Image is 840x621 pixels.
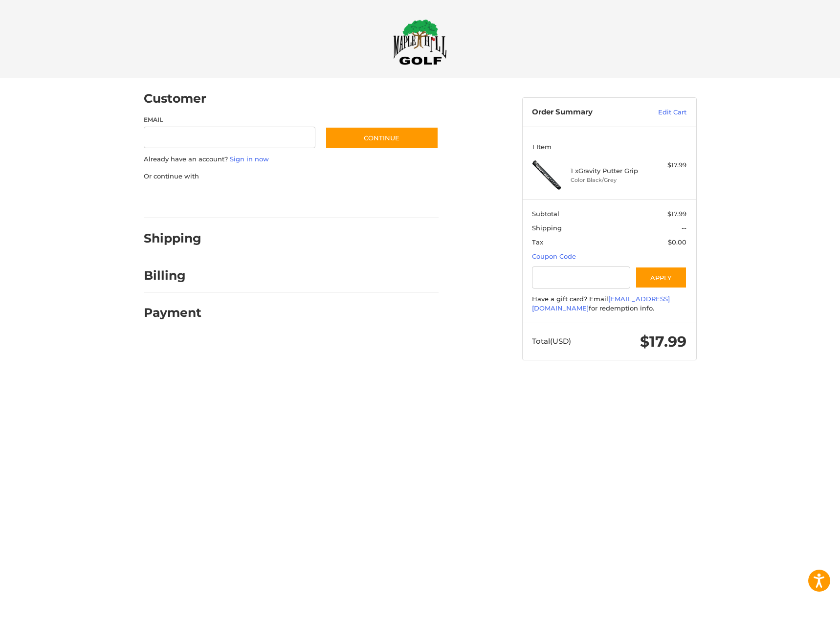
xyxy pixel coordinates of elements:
img: Maple Hill Golf [393,19,447,65]
a: Coupon Code [532,252,576,260]
h2: Payment [144,305,201,320]
span: Total (USD) [532,336,571,346]
h2: Shipping [144,231,201,246]
h3: Order Summary [532,108,637,117]
li: Color Black/Grey [571,176,645,184]
span: $17.99 [667,210,686,218]
iframe: Google Customer Reviews [759,595,840,621]
span: Subtotal [532,210,559,218]
h2: Customer [144,91,206,106]
p: Already have an account? [144,155,439,164]
input: Gift Certificate or Coupon Code [532,266,630,288]
a: Edit Cart [637,108,686,117]
div: Have a gift card? Email for redemption info. [532,294,686,313]
h2: Billing [144,268,201,283]
span: Tax [532,238,543,246]
button: Continue [325,127,439,149]
span: $17.99 [640,333,686,351]
span: -- [682,224,686,232]
iframe: PayPal-paypal [140,191,214,208]
iframe: PayPal-paylater [223,191,297,208]
h3: 1 Item [532,143,686,151]
span: Shipping [532,224,562,232]
span: $0.00 [668,238,686,246]
p: Or continue with [144,172,439,181]
div: $17.99 [648,160,686,170]
iframe: PayPal-venmo [306,191,379,208]
a: Sign in now [230,155,269,163]
label: Email [144,115,316,124]
button: Apply [635,266,687,288]
h4: 1 x Gravity Putter Grip [571,167,645,175]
